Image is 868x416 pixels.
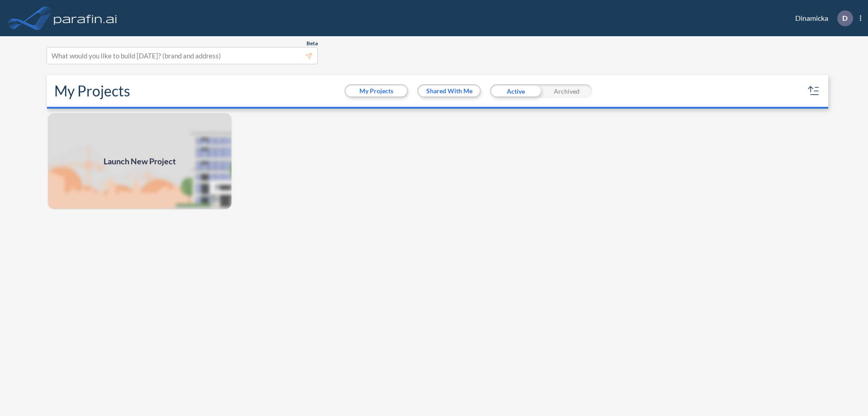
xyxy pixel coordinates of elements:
[419,86,480,96] button: Shared With Me
[782,10,861,26] div: Dinamicka
[104,155,176,167] span: Launch New Project
[307,40,318,47] span: Beta
[52,9,119,27] img: logo
[541,84,592,98] div: Archived
[807,84,821,98] button: sort
[490,84,541,98] div: Active
[47,112,232,210] img: add
[47,112,232,210] a: Launch New Project
[842,14,848,22] p: D
[346,86,407,96] button: My Projects
[54,82,130,100] h2: My Projects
